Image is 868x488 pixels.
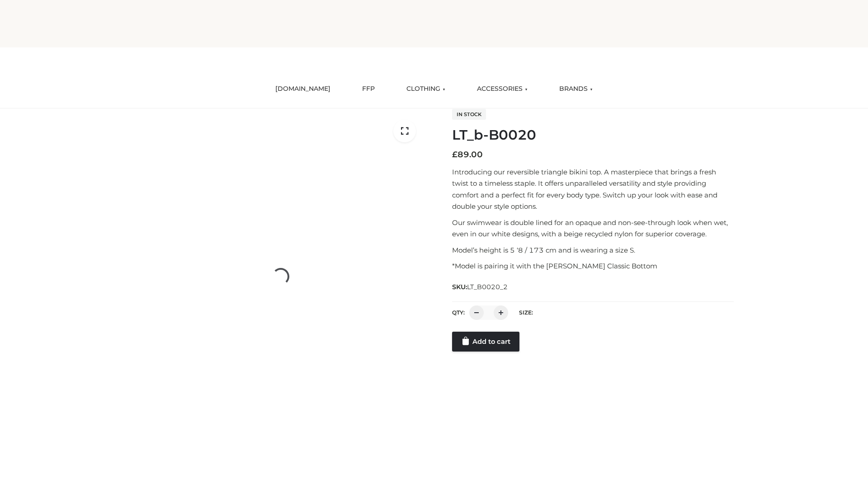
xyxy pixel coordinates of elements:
a: BRANDS [552,79,599,99]
span: £ [452,150,458,160]
p: Model’s height is 5 ‘8 / 173 cm and is wearing a size S. [452,244,734,256]
p: Our swimwear is double lined for an opaque and non-see-through look when wet, even in our white d... [452,217,734,240]
span: LT_B0020_2 [467,283,508,291]
a: CLOTHING [400,79,452,99]
label: Size: [519,309,533,316]
h1: LT_b-B0020 [452,127,734,143]
span: In stock [452,109,486,120]
a: FFP [355,79,382,99]
p: Introducing our reversible triangle bikini top. A masterpiece that brings a fresh twist to a time... [452,166,734,212]
bdi: 89.00 [452,150,483,160]
span: SKU: [452,282,509,292]
label: QTY: [452,309,465,316]
a: Add to cart [452,332,519,352]
a: [DOMAIN_NAME] [269,79,337,99]
a: ACCESSORIES [470,79,534,99]
p: *Model is pairing it with the [PERSON_NAME] Classic Bottom [452,260,734,272]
